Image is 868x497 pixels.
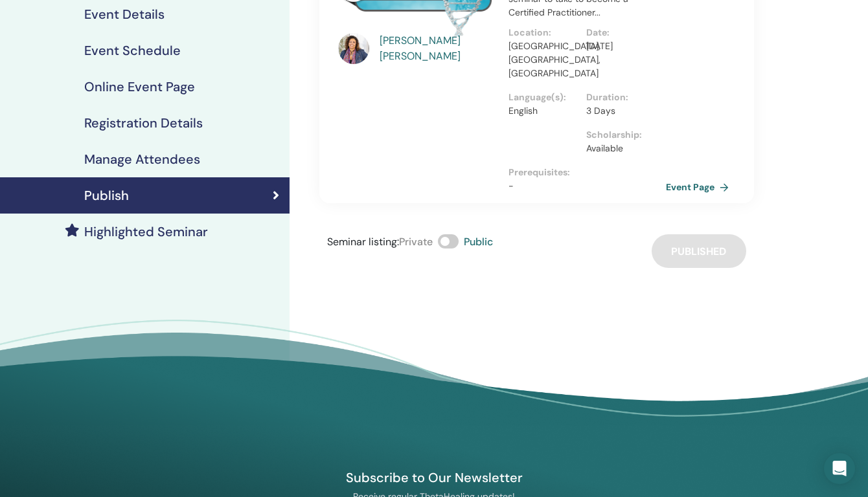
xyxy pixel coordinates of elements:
p: Scholarship : [586,128,656,142]
p: Date : [586,26,656,39]
h4: Event Schedule [84,43,181,58]
p: - [508,179,664,193]
h4: Registration Details [84,115,203,131]
span: Private [399,235,433,248]
span: Seminar listing : [327,235,399,248]
p: 3 Days [586,104,656,118]
div: Open Intercom Messenger [824,453,855,484]
p: Available [586,142,656,155]
h4: Subscribe to Our Newsletter [284,469,584,486]
p: Location : [508,26,578,39]
h4: Highlighted Seminar [84,224,208,239]
p: Language(s) : [508,91,578,104]
p: [GEOGRAPHIC_DATA], [GEOGRAPHIC_DATA], [GEOGRAPHIC_DATA] [508,39,578,80]
h4: Publish [84,188,129,203]
span: Public [464,235,493,248]
img: default.jpg [338,33,369,64]
p: Duration : [586,91,656,104]
h4: Manage Attendees [84,151,200,167]
h4: Event Details [84,6,165,22]
a: Event Page [666,177,734,197]
p: Prerequisites : [508,166,664,179]
h4: Online Event Page [84,79,195,94]
a: [PERSON_NAME] [PERSON_NAME] [380,33,496,64]
p: English [508,104,578,118]
p: [DATE] [586,39,656,53]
